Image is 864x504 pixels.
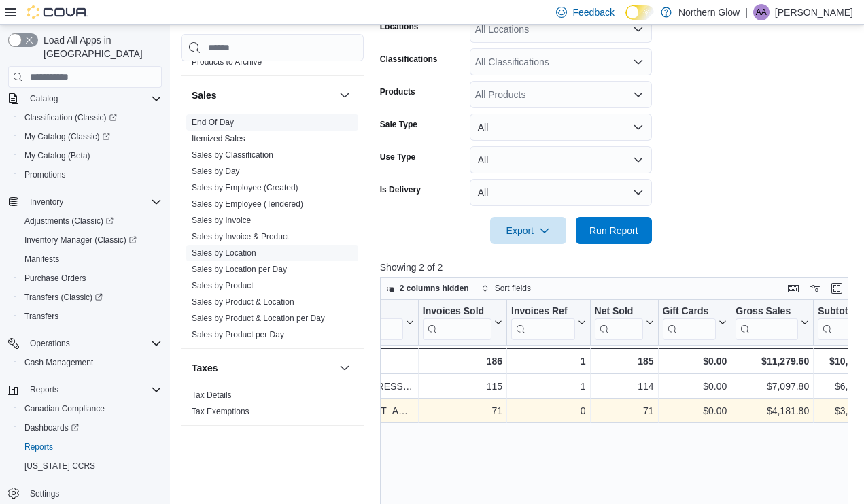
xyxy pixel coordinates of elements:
[24,357,93,368] span: Cash Management
[192,183,298,192] a: Sales by Employee (Created)
[14,353,167,372] button: Cash Management
[511,403,585,419] div: 0
[14,108,167,127] a: Classification (Classic)
[14,250,167,269] button: Manifests
[594,353,653,369] div: 185
[14,165,167,184] button: Promotions
[511,378,585,394] div: 1
[423,403,502,419] div: 71
[775,4,853,20] p: [PERSON_NAME]
[24,235,137,246] span: Inventory Manager (Classic)
[3,89,167,108] button: Catalog
[625,5,654,20] input: Dark Mode
[470,114,652,141] button: All
[572,5,614,19] span: Feedback
[19,401,162,417] span: Canadian Compliance
[470,146,652,173] button: All
[470,179,652,206] button: All
[24,311,58,322] span: Transfers
[423,378,502,394] div: 115
[19,401,110,417] a: Canadian Compliance
[662,305,716,318] div: Gift Cards
[19,110,122,126] a: Classification (Classic)
[829,280,845,297] button: Enter fullscreen
[24,112,117,123] span: Classification (Classic)
[336,360,353,376] button: Taxes
[756,4,767,20] span: AA
[181,387,364,425] div: Taxes
[19,420,84,436] a: Dashboards
[30,338,70,349] span: Operations
[736,305,798,340] div: Gross Sales
[24,90,63,107] button: Catalog
[3,484,167,503] button: Settings
[423,305,502,340] button: Invoices Sold
[19,289,108,305] a: Transfers (Classic)
[181,114,364,348] div: Sales
[380,261,853,274] p: Showing 2 of 2
[247,305,403,318] div: Location
[192,281,254,290] a: Sales by Product
[192,407,249,416] a: Tax Exemptions
[19,213,119,229] a: Adjustments (Classic)
[30,488,59,499] span: Settings
[594,403,653,419] div: 71
[19,251,162,267] span: Manifests
[19,148,162,164] span: My Catalog (Beta)
[19,420,162,436] span: Dashboards
[576,217,652,244] button: Run Report
[678,4,740,20] p: Northern Glow
[24,460,95,471] span: [US_STATE] CCRS
[192,248,256,258] a: Sales by Location
[14,288,167,307] a: Transfers (Classic)
[19,129,116,145] a: My Catalog (Classic)
[400,283,469,294] span: 2 columns hidden
[24,486,65,502] a: Settings
[192,57,262,67] a: Products to Archive
[745,4,748,20] p: |
[247,353,414,369] div: Totals
[192,150,273,160] a: Sales by Classification
[807,280,823,297] button: Display options
[511,305,585,340] button: Invoices Ref
[19,458,162,474] span: Washington CCRS
[192,199,303,209] a: Sales by Employee (Tendered)
[14,231,167,250] a: Inventory Manager (Classic)
[19,439,162,455] span: Reports
[594,305,642,318] div: Net Sold
[423,305,491,340] div: Invoices Sold
[14,456,167,475] button: [US_STATE] CCRS
[24,403,105,414] span: Canadian Compliance
[247,378,414,394] div: Northern Glow [STREET_ADDRESS][PERSON_NAME]
[662,353,727,369] div: $0.00
[19,148,96,164] a: My Catalog (Beta)
[247,403,414,419] div: [GEOGRAPHIC_DATA][STREET_ADDRESS]
[24,335,162,352] span: Operations
[27,5,88,19] img: Cova
[24,194,69,210] button: Inventory
[24,169,66,180] span: Promotions
[24,150,90,161] span: My Catalog (Beta)
[594,305,653,340] button: Net Sold
[3,334,167,353] button: Operations
[14,146,167,165] button: My Catalog (Beta)
[19,110,162,126] span: Classification (Classic)
[30,93,58,104] span: Catalog
[498,217,558,244] span: Export
[490,217,566,244] button: Export
[24,216,114,226] span: Adjustments (Classic)
[662,403,727,419] div: $0.00
[19,213,162,229] span: Adjustments (Classic)
[30,197,63,207] span: Inventory
[19,354,99,371] a: Cash Management
[192,265,287,274] a: Sales by Location per Day
[3,380,167,399] button: Reports
[511,353,585,369] div: 1
[14,127,167,146] a: My Catalog (Classic)
[19,251,65,267] a: Manifests
[423,353,502,369] div: 186
[380,184,421,195] label: Is Delivery
[14,437,167,456] button: Reports
[380,54,438,65] label: Classifications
